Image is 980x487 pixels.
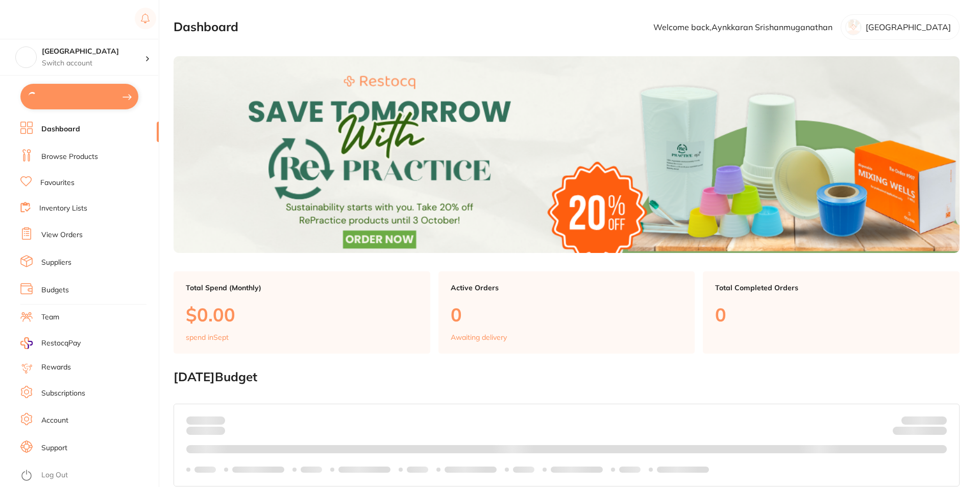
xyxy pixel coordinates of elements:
a: View Orders [41,230,83,240]
p: Total Completed Orders [715,284,947,292]
a: RestocqPay [20,337,81,349]
a: Inventory Lists [39,203,87,214]
h4: Lakes Boulevard Dental [42,47,145,57]
a: Favourites [40,178,75,188]
p: Active Orders [451,284,683,292]
h2: [DATE] Budget [174,370,960,384]
p: Labels extended [445,466,497,474]
p: Labels extended [338,466,390,474]
p: Labels [194,466,216,474]
img: Restocq Logo [20,13,86,26]
p: Labels extended [232,466,284,474]
a: Dashboard [41,124,80,134]
p: Labels [513,466,534,474]
p: Labels extended [551,466,603,474]
p: 0 [715,304,947,325]
p: Labels [407,466,428,474]
a: Total Spend (Monthly)$0.00spend inSept [174,271,430,354]
p: Spent: [186,416,225,425]
a: Account [41,415,68,426]
a: Active Orders0Awaiting delivery [438,271,695,354]
strong: $NaN [927,416,947,425]
a: Total Completed Orders0 [703,271,960,354]
a: Restocq Logo [20,8,86,31]
strong: $0.00 [207,416,225,425]
p: Labels [619,466,641,474]
p: Switch account [42,58,145,68]
span: RestocqPay [41,338,81,349]
a: Browse Products [41,152,98,162]
p: Labels [301,466,322,474]
p: month [186,425,225,437]
p: Budget: [901,416,947,425]
p: Awaiting delivery [451,333,507,341]
p: Total Spend (Monthly) [186,284,418,292]
a: Suppliers [41,258,71,268]
img: Lakes Boulevard Dental [16,47,36,67]
img: RestocqPay [20,337,33,349]
a: Rewards [41,362,71,373]
p: 0 [451,304,683,325]
p: Remaining: [893,425,947,437]
p: $0.00 [186,304,418,325]
p: Labels extended [657,466,709,474]
p: Welcome back, Aynkkaran Srishanmuganathan [653,22,832,32]
button: Log Out [20,468,156,484]
a: Team [41,312,59,322]
p: [GEOGRAPHIC_DATA] [866,22,951,32]
a: Subscriptions [41,388,85,399]
a: Budgets [41,285,69,295]
img: Dashboard [174,56,960,253]
strong: $0.00 [929,428,947,437]
p: spend in Sept [186,333,229,341]
h2: Dashboard [174,20,238,34]
a: Support [41,443,67,453]
a: Log Out [41,470,68,480]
